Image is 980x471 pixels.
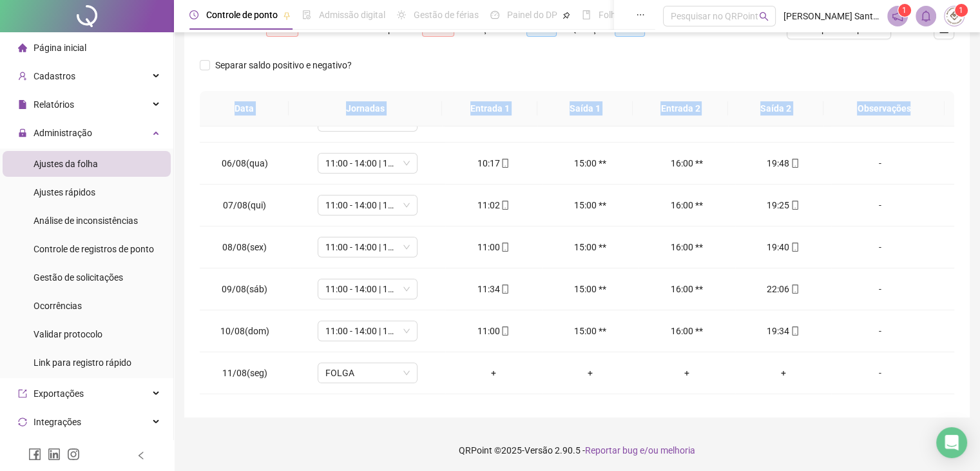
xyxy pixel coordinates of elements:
span: lock [18,128,27,137]
span: Relatórios [34,99,74,110]
th: Saída 1 [537,91,633,126]
span: mobile [499,285,510,294]
div: 19:48 [745,156,821,170]
th: Observações [823,91,945,126]
span: file-done [302,10,311,19]
span: 11:00 - 14:00 | 15:00 - 19:20 [325,279,410,299]
span: Gestão de solicitações [34,272,123,283]
div: - [841,198,918,212]
span: Análise de inconsistências [34,215,138,226]
span: sun [397,10,406,19]
span: Validar protocolo [34,329,102,339]
span: mobile [789,285,800,294]
span: file [18,100,27,109]
span: 1 [959,6,963,15]
div: 11:00 [456,240,532,254]
span: Integrações [34,417,81,427]
span: ellipsis [636,10,645,19]
span: mobile [789,201,800,210]
th: Entrada 2 [633,91,728,126]
span: FOLGA [325,363,410,383]
span: 06/08(qua) [222,158,268,168]
span: instagram [67,448,80,461]
span: Gestão de férias [414,10,479,20]
span: Versão [524,445,553,456]
sup: Atualize o seu contato no menu Meus Dados [955,4,968,17]
span: mobile [789,243,800,252]
div: 19:40 [745,240,821,254]
span: search [759,12,769,21]
span: Administração [34,128,92,138]
span: pushpin [562,12,570,19]
span: mobile [789,159,800,168]
div: 11:00 [456,324,532,338]
span: 11:00 - 14:00 | 15:00 - 19:20 [325,321,410,341]
span: 09/08(sáb) [222,284,267,294]
span: pushpin [283,12,291,19]
span: Página inicial [34,43,86,53]
img: 40900 [945,6,964,26]
div: - [841,282,918,296]
span: 11:00 - 14:00 | 15:00 - 19:20 [325,154,410,173]
span: Controle de registros de ponto [34,244,154,254]
span: mobile [499,326,510,336]
span: home [18,43,27,52]
span: 07/08(qui) [223,200,266,210]
span: 11:00 - 14:00 | 15:00 - 19:20 [325,237,410,257]
div: - [841,324,918,338]
th: Saída 2 [728,91,823,126]
span: mobile [499,201,510,210]
div: + [649,366,725,380]
div: - [841,156,918,170]
span: book [582,10,591,19]
div: 19:34 [745,324,821,338]
span: bell [920,10,932,22]
span: Observações [834,101,934,115]
span: Ajustes rápidos [34,187,95,197]
div: 11:02 [456,198,532,212]
span: mobile [789,326,800,336]
span: 1 [902,6,907,15]
span: 11:00 - 14:00 | 15:00 - 19:20 [325,195,410,215]
span: user-add [18,72,27,81]
span: Cadastros [34,71,75,81]
span: Painel do DP [507,10,557,20]
div: 19:25 [745,198,821,212]
span: Reportar bug e/ou melhoria [585,445,695,456]
div: - [841,240,918,254]
div: + [552,366,628,380]
span: 10/08(dom) [220,326,269,336]
div: Open Intercom Messenger [936,427,967,458]
span: Exportações [34,388,84,399]
div: - [841,366,918,380]
span: Ocorrências [34,301,82,311]
span: clock-circle [189,10,198,19]
span: Admissão digital [319,10,385,20]
span: Separar saldo positivo e negativo? [210,58,357,72]
span: mobile [499,243,510,252]
span: Folha de pagamento [599,10,681,20]
th: Data [200,91,289,126]
span: Ajustes da folha [34,159,98,169]
th: Jornadas [289,91,442,126]
span: sync [18,417,27,426]
div: + [745,366,821,380]
div: 10:17 [456,156,532,170]
div: 22:06 [745,282,821,296]
div: 11:34 [456,282,532,296]
sup: 1 [898,4,911,17]
span: notification [892,10,903,22]
div: + [456,366,532,380]
span: facebook [28,448,41,461]
span: dashboard [490,10,499,19]
span: linkedin [48,448,61,461]
span: Controle de ponto [206,10,278,20]
span: export [18,389,27,398]
span: Link para registro rápido [34,357,131,368]
span: [PERSON_NAME] Sant'[PERSON_NAME] [783,9,879,23]
span: 11/08(seg) [222,368,267,378]
span: mobile [499,159,510,168]
span: 08/08(sex) [222,242,267,252]
th: Entrada 1 [442,91,537,126]
span: left [137,451,146,460]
